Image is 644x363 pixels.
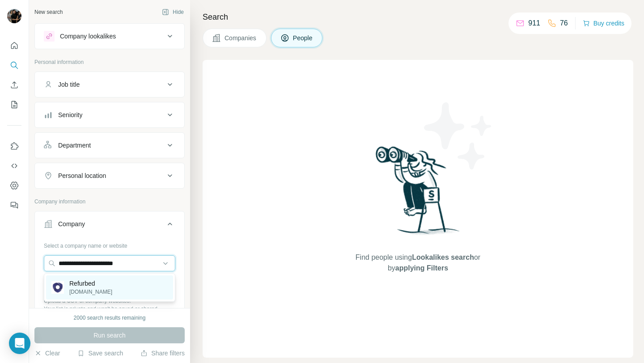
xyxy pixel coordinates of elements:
div: Company lookalikes [60,32,116,41]
div: Department [58,141,91,150]
span: applying Filters [395,264,448,272]
button: Search [7,57,21,73]
button: Company lookalikes [35,25,184,47]
div: 2000 search results remaining [74,314,146,322]
button: Feedback [7,197,21,213]
p: Company information [34,198,185,206]
div: Personal location [58,171,106,180]
button: Buy credits [583,17,624,30]
img: Refurbed [51,281,64,294]
button: My lists [7,97,21,113]
button: Seniority [35,104,184,126]
button: Job title [35,74,184,95]
h4: Search [203,11,633,23]
p: 76 [560,18,568,29]
button: Share filters [140,349,185,358]
img: Surfe Illustration - Stars [418,96,499,176]
div: Open Intercom Messenger [9,333,30,354]
button: Department [35,135,184,156]
div: New search [34,8,63,16]
p: [DOMAIN_NAME] [69,288,112,296]
p: 911 [528,18,540,29]
button: Save search [77,349,123,358]
p: Personal information [34,58,185,66]
span: People [293,34,314,42]
button: Clear [34,349,60,358]
button: Quick start [7,38,21,54]
button: Personal location [35,165,184,186]
div: Job title [58,80,80,89]
p: Refurbed [69,279,112,288]
div: Seniority [58,110,82,119]
button: Use Surfe API [7,158,21,174]
div: Company [58,219,85,228]
span: Companies [225,34,257,42]
span: Find people using or by [346,252,489,274]
button: Use Surfe on LinkedIn [7,138,21,154]
p: Your list is private and won't be saved or shared. [44,305,175,313]
div: Select a company name or website [44,238,175,250]
span: Lookalikes search [412,253,474,261]
img: Avatar [7,9,21,23]
button: Company [35,213,184,238]
button: Enrich CSV [7,77,21,93]
img: Surfe Illustration - Woman searching with binoculars [372,144,465,244]
button: Hide [156,5,190,19]
button: Dashboard [7,177,21,194]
